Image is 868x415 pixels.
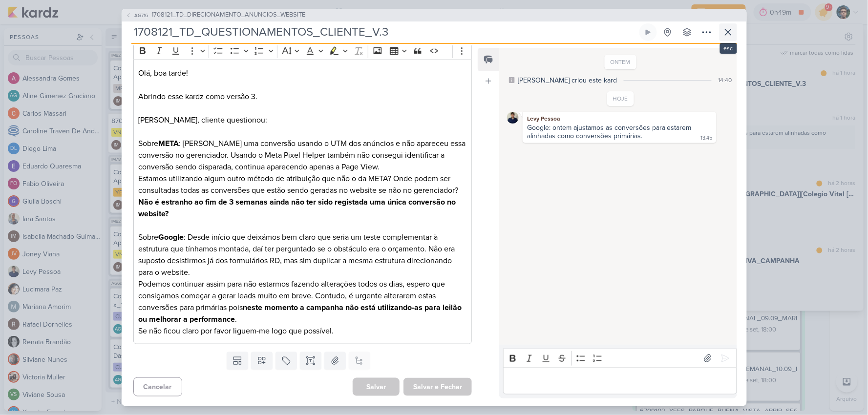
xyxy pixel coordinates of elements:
div: Editor editing area: main [133,60,472,344]
img: Levy Pessoa [507,112,519,124]
input: Kard Sem Título [131,23,637,41]
div: [PERSON_NAME] criou este kard [518,75,617,85]
div: Editor toolbar [503,349,737,368]
strong: Google [158,232,184,242]
strong: neste momento a campanha não está utilizando-as para leilão ou melhorar a performance [138,303,462,324]
p: Sobre : Desde início que deixámos bem claro que seria um teste complementar à estrutura que tínha... [138,220,466,278]
p: Olá, boa tarde! Abrindo esse kardz como versão 3. [PERSON_NAME], cliente questionou: Sobre : [PER... [138,67,466,173]
button: Cancelar [133,377,182,396]
div: Ligar relógio [644,28,652,36]
p: Se não ficou claro por favor liguem-me logo que possível. [138,325,466,337]
strong: Não é estranho ao fim de 3 semanas ainda não ter sido registada uma única conversão no website? [138,197,456,219]
div: 13:45 [701,134,713,142]
div: Editor editing area: main [503,368,737,394]
div: 14:40 [719,76,732,84]
div: Editor toolbar [133,41,472,60]
strong: META [158,139,179,148]
div: Google: ontem ajustamos as conversões para estarem alinhadas como conversões primárias. [527,124,694,140]
p: Podemos continuar assim para não estarmos fazendo alterações todos os dias, espero que consigamos... [138,278,466,325]
p: Estamos utilizando algum outro método de atribuição que não o da META? Onde podem ser consultadas... [138,173,466,220]
div: esc [720,43,737,54]
div: Levy Pessoa [525,114,714,124]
